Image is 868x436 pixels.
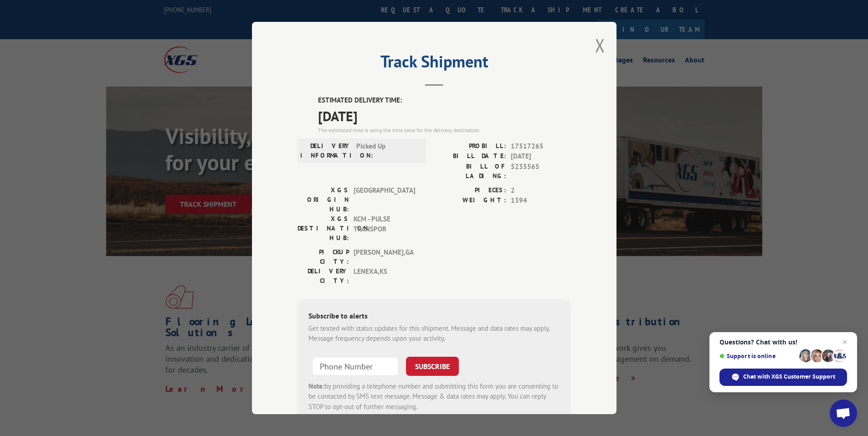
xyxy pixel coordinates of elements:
[595,33,605,57] button: Close modal
[356,141,418,160] span: Picked Up
[308,381,324,390] strong: Note:
[511,151,571,162] span: [DATE]
[298,247,349,266] label: PICKUP CITY:
[318,95,571,106] label: ESTIMATED DELIVERY TIME:
[839,337,850,348] span: Close chat
[318,105,571,126] span: [DATE]
[308,381,560,412] div: by providing a telephone number and submitting this form you are consenting to be contacted by SM...
[298,266,349,285] label: DELIVERY CITY:
[434,185,506,195] label: PIECES:
[308,323,560,344] div: Get texted with status updates for this shipment. Message and data rates may apply. Message frequ...
[406,356,459,375] button: SUBSCRIBE
[511,141,571,151] span: 17517265
[830,400,857,427] div: Open chat
[354,185,415,214] span: [GEOGRAPHIC_DATA]
[434,151,506,162] label: BILL DATE:
[354,266,415,285] span: LENEXA , KS
[354,214,415,242] span: KCM - PULSE TRANSPOR
[434,141,506,151] label: PROBILL:
[434,195,506,206] label: WEIGHT:
[308,310,560,323] div: Subscribe to alerts
[434,161,506,180] label: BILL OF LADING:
[719,353,796,359] span: Support is online
[312,356,399,375] input: Phone Number
[318,126,571,134] div: The estimated time is using the time zone for the delivery destination.
[511,161,571,180] span: 5235565
[719,339,847,346] span: Questions? Chat with us!
[300,141,352,160] label: DELIVERY INFORMATION:
[298,185,349,214] label: XGS ORIGIN HUB:
[511,185,571,195] span: 2
[298,55,571,72] h2: Track Shipment
[743,373,835,381] span: Chat with XGS Customer Support
[354,247,415,266] span: [PERSON_NAME] , GA
[511,195,571,206] span: 1394
[719,369,847,386] div: Chat with XGS Customer Support
[298,214,349,242] label: XGS DESTINATION HUB:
